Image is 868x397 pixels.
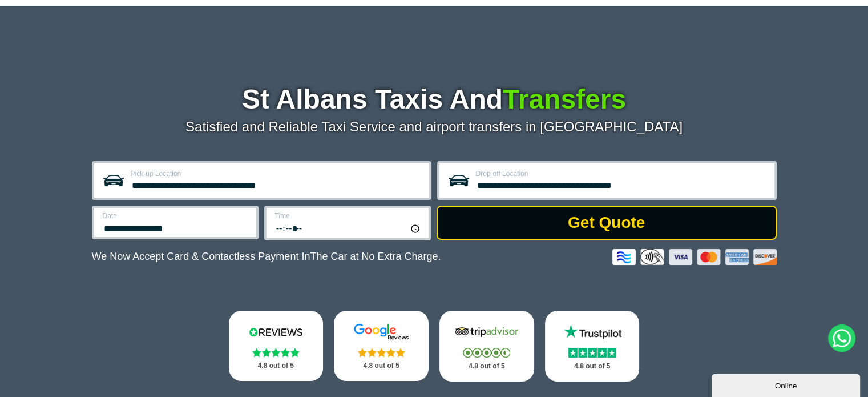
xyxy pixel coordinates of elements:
[347,323,415,340] img: Google
[545,311,640,382] a: Trustpilot Stars 4.8 out of 5
[568,348,616,358] img: Stars
[453,323,521,340] img: Tripadvisor
[439,311,534,382] a: Tripadvisor Stars 4.8 out of 5
[131,170,422,177] label: Pick-up Location
[346,359,416,373] p: 4.8 out of 5
[92,251,441,263] p: We Now Accept Card & Contactless Payment In
[476,170,768,177] label: Drop-off Location
[241,359,311,373] p: 4.8 out of 5
[463,348,510,358] img: Stars
[558,359,627,374] p: 4.8 out of 5
[334,311,429,381] a: Google Stars 4.8 out of 5
[275,212,422,219] label: Time
[310,251,441,262] span: The Car at No Extra Charge.
[229,311,324,381] a: Reviews.io Stars 4.8 out of 5
[358,348,405,357] img: Stars
[612,249,777,265] img: Credit And Debit Cards
[92,86,777,113] h1: St Albans Taxis And
[437,206,777,240] button: Get Quote
[241,323,310,340] img: Reviews.io
[92,119,777,135] p: Satisfied and Reliable Taxi Service and airport transfers in [GEOGRAPHIC_DATA]
[503,84,626,114] span: Transfers
[712,372,862,397] iframe: chat widget
[103,212,249,219] label: Date
[452,359,522,374] p: 4.8 out of 5
[558,323,627,340] img: Trustpilot
[252,348,300,357] img: Stars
